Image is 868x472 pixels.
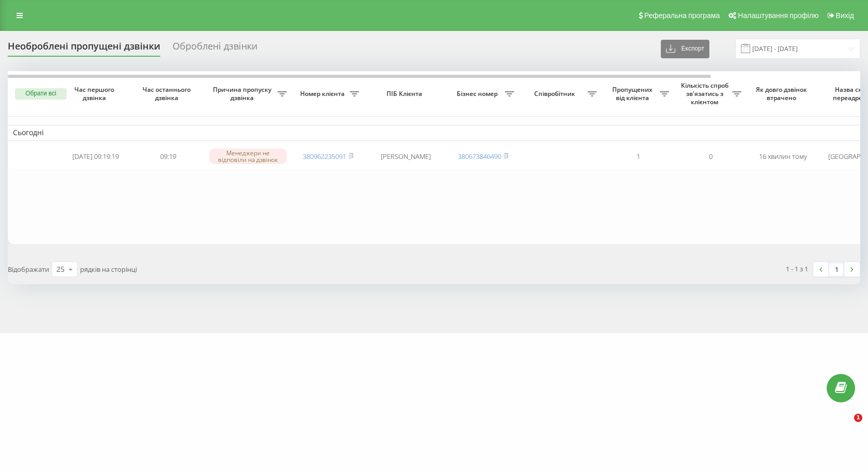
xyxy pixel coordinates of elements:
div: 25 [56,264,65,274]
span: Бізнес номер [452,90,505,98]
span: рядків на сторінці [80,265,137,274]
span: Причина пропуску дзвінка [209,86,277,102]
span: Час першого дзвінка [68,86,123,102]
span: 1 [854,414,862,422]
div: 1 - 1 з 1 [786,264,808,274]
a: 380962235091 [303,152,346,161]
button: Обрати всі [15,88,67,100]
iframe: Intercom live chat [833,414,858,438]
td: 0 [674,143,747,170]
td: 09:19 [132,143,204,170]
td: 1 [602,143,674,170]
span: Вихід [836,11,854,20]
span: Налаштування профілю [738,11,818,20]
a: 1 [829,262,844,276]
td: [DATE] 09:19:19 [59,143,132,170]
span: Як довго дзвінок втрачено [755,86,811,102]
div: Менеджери не відповіли на дзвінок [209,149,287,164]
td: [PERSON_NAME] [364,143,447,170]
button: Експорт [661,40,709,58]
span: Пропущених від клієнта [607,86,660,102]
span: Час останнього дзвінка [140,86,196,102]
td: 16 хвилин тому [747,143,819,170]
span: Співробітник [524,90,587,98]
span: Номер клієнта [297,90,350,98]
span: Реферальна програма [644,11,720,20]
div: Оброблені дзвінки [173,41,257,57]
a: 380673846490 [458,152,501,161]
span: ПІБ Клієнта [373,90,438,98]
span: Кількість спроб зв'язатись з клієнтом [679,82,732,106]
div: Необроблені пропущені дзвінки [8,41,160,57]
span: Відображати [8,265,49,274]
